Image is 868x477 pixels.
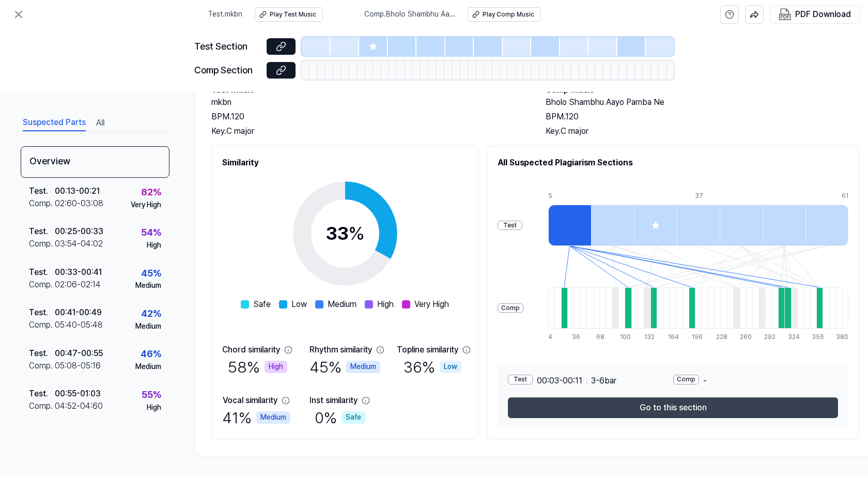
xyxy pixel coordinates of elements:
h2: mkbn [211,96,525,109]
div: Low [440,361,461,373]
div: 132 [644,333,650,342]
div: 100 [620,333,626,342]
img: PDF Download [779,8,791,21]
div: PDF Download [795,8,851,21]
span: 00:03 - 00:11 [537,375,582,387]
button: Play Comp Music [468,7,541,22]
div: 4 [548,333,554,342]
div: Rhythm similarity [309,344,372,356]
div: Comp . [29,319,55,331]
div: 356 [812,333,818,342]
span: Test . mkbn [208,9,242,20]
div: 58 % [228,356,287,378]
div: Medium [135,281,161,291]
div: Chord similarity [222,344,280,356]
h2: Similarity [222,157,468,169]
button: Suspected Parts [23,115,86,131]
div: 82 % [141,185,161,200]
div: 03:54 - 04:02 [55,238,103,250]
div: Test [508,375,533,384]
div: Test . [29,266,55,279]
h2: Bholo Shambhu Aayo Parnba Ne [546,96,859,109]
div: Comp . [29,360,55,372]
div: 36 [572,333,578,342]
div: 36 % [404,356,461,378]
div: Test Section [194,39,260,54]
span: Very High [414,298,449,311]
div: 45 % [141,266,161,281]
div: 05:40 - 05:48 [55,319,103,331]
div: Comp . [29,238,55,250]
button: Play Test Music [255,7,323,22]
div: 02:06 - 02:14 [55,279,101,291]
div: Vocal similarity [223,394,277,407]
button: All [96,115,104,131]
span: % [348,222,365,244]
div: Medium [135,321,161,332]
div: 00:47 - 00:55 [55,347,103,360]
div: Comp . [29,400,55,412]
div: 04:52 - 04:60 [55,400,103,412]
div: Test . [29,225,55,238]
div: Medium [135,362,161,372]
div: 33 [326,220,365,248]
div: 228 [716,333,722,342]
button: help [720,5,739,24]
div: 00:13 - 00:21 [55,185,100,197]
div: 54 % [141,225,161,240]
div: 00:25 - 00:33 [55,225,103,238]
div: 324 [788,333,794,342]
div: BPM. 120 [546,111,859,123]
div: 68 [596,333,602,342]
div: Safe [342,411,365,424]
button: Go to this section [508,397,838,418]
div: 196 [692,333,698,342]
div: Medium [256,411,290,424]
div: High [147,403,161,413]
span: High [377,298,394,311]
div: 05:08 - 05:16 [55,360,101,372]
div: Comp [673,375,699,384]
div: Comp . [29,197,55,210]
div: 00:41 - 00:49 [55,306,102,319]
div: 5 [548,192,591,201]
div: Comp . [29,279,55,291]
div: 00:55 - 01:03 [55,388,101,400]
div: 164 [668,333,674,342]
span: 3 - 6 bar [591,375,616,387]
div: 45 % [309,356,380,378]
svg: help [725,9,734,20]
div: 00:33 - 00:41 [55,266,102,279]
button: PDF Download [777,6,853,23]
div: - [673,375,839,387]
div: Play Test Music [270,10,316,19]
div: 02:60 - 03:08 [55,197,103,210]
div: 55 % [142,388,161,403]
div: 380 [836,333,848,342]
div: 41 % [222,407,290,428]
div: Test . [29,388,55,400]
div: 260 [740,333,746,342]
span: Low [291,298,307,311]
div: High [265,361,287,373]
div: BPM. 120 [211,111,525,123]
div: Test . [29,347,55,360]
div: Key. C major [546,125,859,137]
div: High [147,240,161,251]
span: Safe [253,298,271,311]
div: Overview [21,146,169,178]
div: Comp [498,303,523,313]
div: Inst similarity [309,394,358,407]
div: 46 % [141,347,161,362]
div: Play Comp Music [483,10,534,19]
div: Comp Section [194,63,260,78]
div: Very High [131,200,161,210]
span: Comp . Bholo Shambhu Aayo Parnba Ne [364,9,455,20]
div: 292 [764,333,770,342]
div: Medium [346,361,380,373]
img: share [750,10,759,19]
div: 0 % [315,407,365,428]
div: 37 [695,192,738,201]
h2: All Suspected Plagiarism Sections [498,157,848,169]
div: 42 % [141,306,161,321]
